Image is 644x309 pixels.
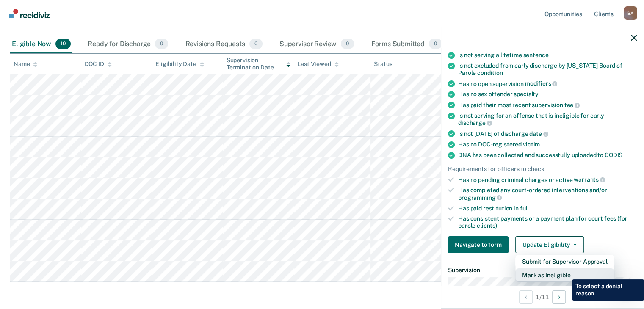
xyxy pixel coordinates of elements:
[458,152,637,159] div: DNA has been collected and successfully uploaded to
[429,39,442,50] span: 0
[458,194,502,201] span: programming
[14,61,37,68] div: Name
[55,39,71,50] span: 10
[515,268,614,282] button: Mark as Ineligible
[564,102,580,108] span: fee
[519,290,533,304] button: Previous Opportunity
[477,222,497,229] span: clients)
[155,61,204,68] div: Eligibility Date
[605,152,622,158] span: CODIS
[297,61,338,68] div: Last Viewed
[249,39,263,50] span: 0
[458,119,492,126] span: discharge
[458,112,637,127] div: Is not serving for an offense that is ineligible for early
[155,39,168,50] span: 0
[448,236,509,253] button: Navigate to form
[448,236,512,253] a: Navigate to form link
[227,57,291,71] div: Supervision Termination Date
[183,35,264,54] div: Revisions Requests
[624,6,637,20] div: B A
[523,52,548,58] span: sentence
[9,9,50,18] img: Recidiviz
[10,35,72,54] div: Eligible Now
[85,61,112,68] div: DOC ID
[525,80,558,87] span: modifiers
[458,130,637,138] div: Is not [DATE] of discharge
[552,290,566,304] button: Next Opportunity
[369,35,444,54] div: Forms Submitted
[458,80,637,88] div: Has no open supervision
[86,35,170,54] div: Ready for Discharge
[341,39,354,50] span: 0
[458,141,637,148] div: Has no DOC-registered
[529,130,548,137] span: date
[458,176,637,184] div: Has no pending criminal charges or active
[458,91,637,98] div: Has no sex offender
[374,61,392,68] div: Status
[515,236,584,253] button: Update Eligibility
[278,35,356,54] div: Supervisor Review
[523,141,540,148] span: victim
[448,166,637,173] div: Requirements for officers to check
[458,187,637,201] div: Has completed any court-ordered interventions and/or
[515,255,614,268] button: Submit for Supervisor Approval
[458,52,637,59] div: Is not serving a lifetime
[514,91,539,97] span: specialty
[615,280,636,301] iframe: Intercom live chat
[458,215,637,229] div: Has consistent payments or a payment plan for court fees (for parole
[458,62,637,77] div: Is not excluded from early discharge by [US_STATE] Board of Parole
[624,6,637,20] button: Profile dropdown button
[477,69,503,76] span: condition
[441,286,644,308] div: 1 / 11
[520,205,529,212] span: full
[458,101,637,109] div: Has paid their most recent supervision
[448,267,637,274] dt: Supervision
[574,176,605,183] span: warrants
[458,205,637,212] div: Has paid restitution in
